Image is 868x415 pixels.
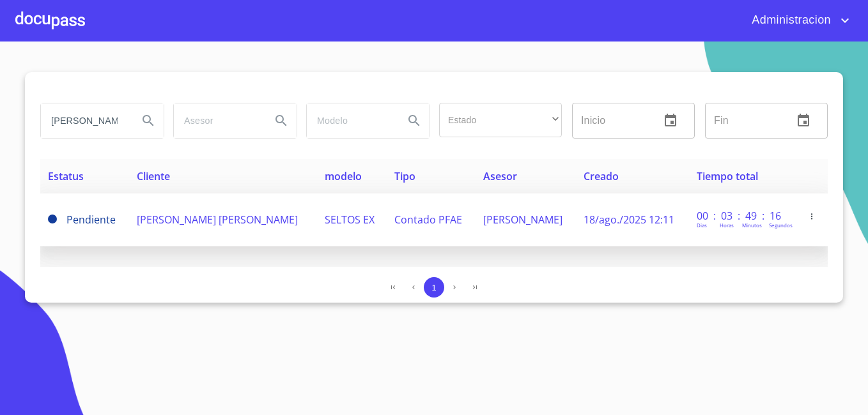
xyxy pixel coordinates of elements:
span: Pendiente [48,215,57,223]
span: modelo [325,169,362,183]
input: search [307,103,394,138]
button: Search [399,105,430,136]
button: Search [133,105,164,136]
button: 1 [424,277,444,298]
span: Creado [584,169,619,183]
span: 1 [431,283,436,292]
p: 00 : 03 : 49 : 16 [697,209,783,223]
span: SELTOS EX [325,213,375,227]
span: Estatus [48,169,84,183]
p: Dias [697,222,707,229]
span: 18/ago./2025 12:11 [584,213,674,227]
button: account of current user [742,10,853,31]
span: Tiempo total [697,169,758,183]
span: Tipo [394,169,415,183]
p: Segundos [769,222,793,229]
span: Cliente [137,169,170,183]
p: Horas [720,222,734,229]
div: ​ [439,103,562,137]
input: search [41,103,128,138]
span: [PERSON_NAME] [483,213,562,227]
p: Minutos [742,222,762,229]
button: Search [266,105,297,136]
span: Pendiente [66,213,116,227]
input: search [174,103,261,138]
span: [PERSON_NAME] [PERSON_NAME] [137,213,298,227]
span: Administracion [742,10,837,31]
span: Contado PFAE [394,213,462,227]
span: Asesor [483,169,517,183]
